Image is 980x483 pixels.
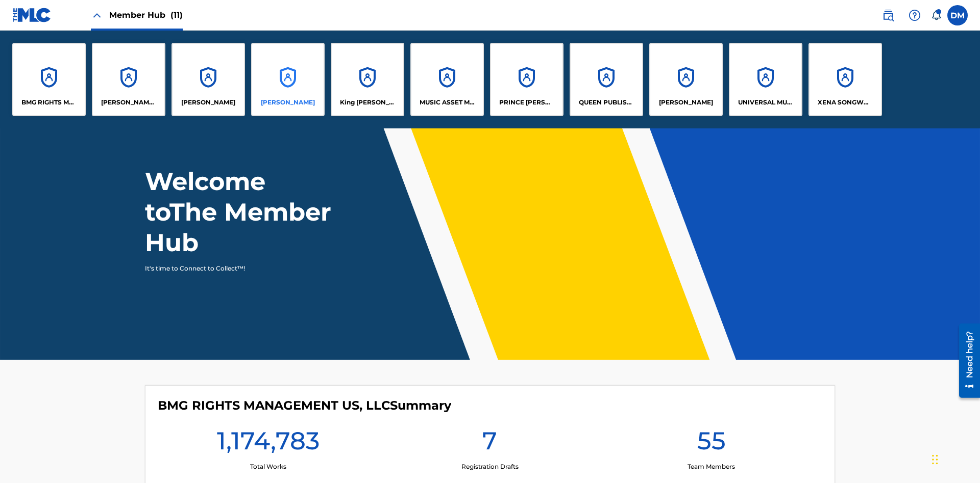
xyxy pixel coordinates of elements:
p: Total Works [250,462,286,471]
p: MUSIC ASSET MANAGEMENT (MAM) [420,98,475,107]
img: MLC Logo [12,8,52,22]
a: Accounts[PERSON_NAME] [649,43,723,116]
p: Registration Drafts [461,462,519,471]
div: Notifications [931,10,941,20]
a: AccountsPRINCE [PERSON_NAME] [490,43,563,116]
a: AccountsXENA SONGWRITER [808,43,882,116]
img: help [909,9,921,21]
h1: 7 [482,425,497,462]
p: CLEO SONGWRITER [101,98,157,107]
p: PRINCE MCTESTERSON [499,98,555,107]
img: Close [91,9,103,21]
iframe: Resource Center [951,319,980,403]
div: Help [904,5,925,25]
p: XENA SONGWRITER [818,98,873,107]
img: search [882,9,894,21]
div: Drag [932,444,938,475]
a: AccountsUNIVERSAL MUSIC PUB GROUP [729,43,802,116]
h1: Welcome to The Member Hub [145,166,336,258]
span: (11) [170,10,183,20]
p: Team Members [688,462,735,471]
a: Accounts[PERSON_NAME] SONGWRITER [92,43,165,116]
a: Accounts[PERSON_NAME] [251,43,325,116]
p: It's time to Connect to Collect™! [145,264,322,273]
span: Member Hub [109,9,183,21]
h1: 55 [697,425,726,462]
a: AccountsMUSIC ASSET MANAGEMENT (MAM) [410,43,484,116]
div: User Menu [947,5,968,25]
a: AccountsKing [PERSON_NAME] [331,43,404,116]
a: AccountsBMG RIGHTS MANAGEMENT US, LLC [12,43,86,116]
a: Accounts[PERSON_NAME] [171,43,245,116]
p: ELVIS COSTELLO [181,98,235,107]
h1: 1,174,783 [217,425,320,462]
p: UNIVERSAL MUSIC PUB GROUP [738,98,794,107]
iframe: Chat Widget [929,434,980,483]
h4: BMG RIGHTS MANAGEMENT US, LLC [158,398,451,413]
a: Public Search [878,5,898,25]
a: AccountsQUEEN PUBLISHA [570,43,643,116]
p: RONALD MCTESTERSON [659,98,713,107]
p: QUEEN PUBLISHA [579,98,634,107]
p: BMG RIGHTS MANAGEMENT US, LLC [21,98,77,107]
p: EYAMA MCSINGER [261,98,315,107]
p: King McTesterson [340,98,396,107]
